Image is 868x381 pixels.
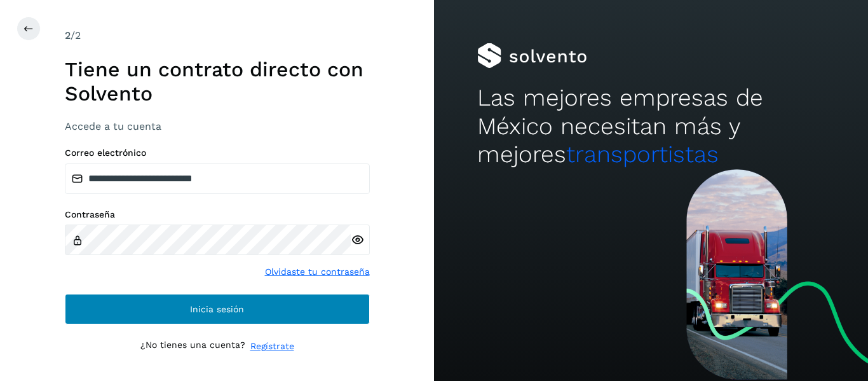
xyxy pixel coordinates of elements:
[477,84,824,169] h2: Las mejores empresas de México necesitan más y mejores
[65,57,370,106] h1: Tiene un contrato directo con Solvento
[140,340,245,353] p: ¿No tienes una cuenta?
[250,340,294,353] a: Regístrate
[265,265,370,279] a: Olvidaste tu contraseña
[65,120,370,132] h3: Accede a tu cuenta
[65,148,370,158] label: Correo electrónico
[190,305,244,314] span: Inicia sesión
[566,141,719,168] span: transportistas
[65,209,370,220] label: Contraseña
[65,294,370,324] button: Inicia sesión
[65,29,71,41] span: 2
